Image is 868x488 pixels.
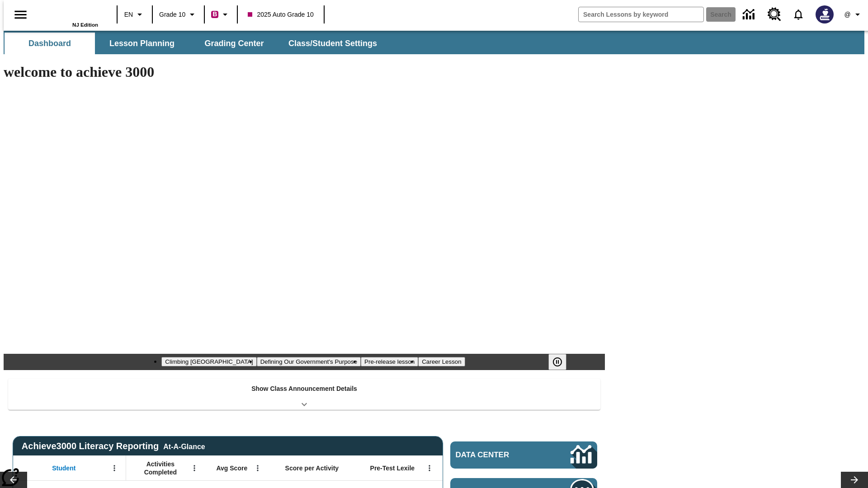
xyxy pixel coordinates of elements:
[161,357,256,366] button: Slide 1 Climbing Mount Tai
[418,357,465,366] button: Slide 4 Career Lesson
[108,461,121,475] button: Open Menu
[208,6,234,23] button: Boost Class color is violet red. Change class color
[4,31,864,54] div: SubNavbar
[548,354,566,370] button: Pause
[844,10,850,19] span: @
[163,441,205,451] div: At-A-Glance
[787,3,810,26] a: Notifications
[251,461,264,475] button: Open Menu
[131,460,190,476] span: Activities Completed
[52,464,75,472] span: Student
[4,33,385,54] div: SubNavbar
[251,384,357,394] p: Show Class Announcement Details
[120,6,149,23] button: Language: EN, Select a language
[189,33,279,54] button: Grading Center
[839,6,868,23] button: Profile/Settings
[370,464,415,472] span: Pre-Test Lexile
[72,22,98,28] span: NJ Edition
[39,3,98,28] div: Home
[5,33,95,54] button: Dashboard
[97,33,187,54] button: Lesson Planning
[7,1,34,28] button: Open side menu
[188,461,201,475] button: Open Menu
[285,464,339,472] span: Score per Activity
[8,379,600,410] div: Show Class Announcement Details
[212,9,217,20] span: B
[22,441,205,451] span: Achieve3000 Literacy Reporting
[456,450,540,460] span: Data Center
[159,10,185,19] span: Grade 10
[841,472,868,488] button: Lesson carousel, Next
[810,3,839,26] button: Select a new avatar
[548,354,576,370] div: Pause
[248,10,313,19] span: 2025 Auto Grade 10
[737,2,762,27] a: Data Center
[361,357,418,366] button: Slide 3 Pre-release lesson
[4,64,605,80] h1: welcome to achieve 3000
[216,464,247,472] span: Avg Score
[39,4,98,22] a: Home
[816,5,834,23] img: Avatar
[762,2,787,27] a: Resource Center, Will open in new tab
[423,461,436,475] button: Open Menu
[281,33,384,54] button: Class/Student Settings
[579,7,703,22] input: search field
[156,6,201,23] button: Grade: Grade 10, Select a grade
[257,357,361,366] button: Slide 2 Defining Our Government's Purpose
[450,441,597,469] a: Data Center
[124,10,133,19] span: EN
